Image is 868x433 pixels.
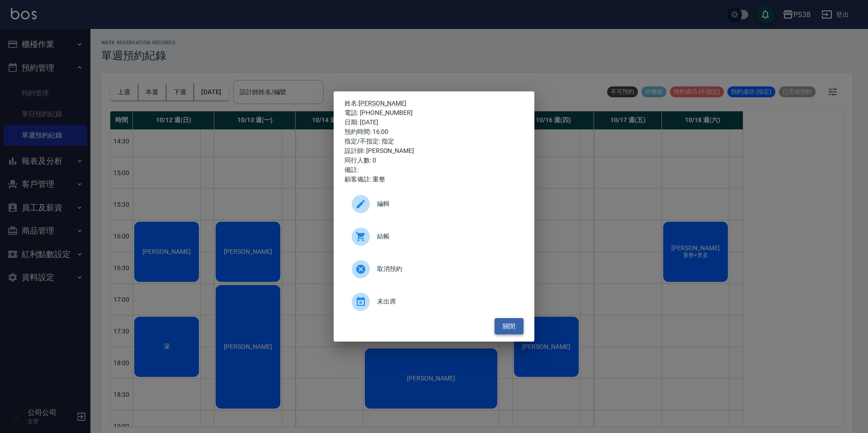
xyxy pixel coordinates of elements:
[344,137,524,146] div: 指定/不指定: 指定
[377,297,516,306] span: 未出席
[344,175,524,184] div: 顧客備註: 重整
[344,191,524,224] a: 編輯
[344,224,524,257] a: 結帳
[344,127,524,137] div: 預約時間: 16:00
[359,100,406,107] a: [PERSON_NAME]
[377,199,516,209] span: 編輯
[344,99,524,108] p: 姓名:
[344,289,524,314] div: 未出席
[344,191,524,217] div: 編輯
[344,257,524,282] div: 取消預約
[344,165,524,175] div: 備註:
[344,224,524,249] div: 結帳
[344,156,524,165] div: 同行人數: 0
[344,108,524,118] div: 電話: [PHONE_NUMBER]
[495,318,524,335] button: 關閉
[377,264,516,274] span: 取消預約
[344,118,524,127] div: 日期: [DATE]
[344,146,524,156] div: 設計師: [PERSON_NAME]
[377,232,516,241] span: 結帳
